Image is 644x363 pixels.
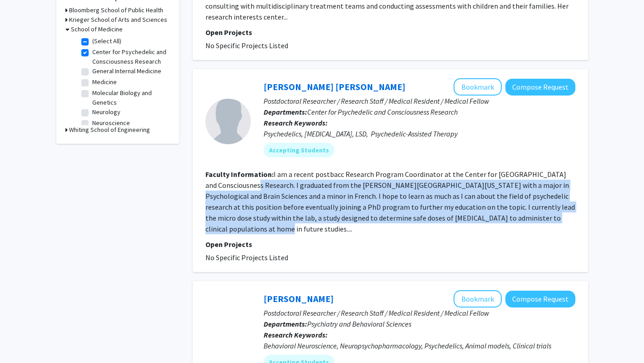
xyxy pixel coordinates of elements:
[505,79,575,96] button: Compose Request to Matthew Nielsen Dick
[92,77,117,87] label: Medicine
[264,308,575,318] p: Postdoctoral Researcher / Research Staff / Medical Resident / Medical Fellow
[264,118,328,127] b: Research Keywords:
[264,340,575,351] div: Behavioral Neuroscience, Neuropsychopharmacology, Psychedelics, Animal models, Clinical trials
[307,107,458,116] span: Center for Psychedelic and Consciousness Research
[454,78,502,96] button: Add Matthew Nielsen Dick to Bookmarks
[264,107,307,116] b: Departments:
[92,36,121,46] label: (Select All)
[92,66,161,76] label: General Internal Medicine
[205,27,575,38] p: Open Projects
[92,47,168,66] label: Center for Psychedelic and Consciousness Research
[205,253,288,262] span: No Specific Projects Listed
[264,293,334,304] a: [PERSON_NAME]
[264,143,334,157] mat-chip: Accepting Students
[205,41,288,50] span: No Specific Projects Listed
[205,170,575,233] fg-read-more: I am a recent postbacc Research Program Coordinator at the Center for [GEOGRAPHIC_DATA] and Consc...
[92,107,120,117] label: Neurology
[264,319,307,328] b: Departments:
[69,5,163,15] h3: Bloomberg School of Public Health
[264,330,328,339] b: Research Keywords:
[7,322,39,356] iframe: Chat
[92,88,168,107] label: Molecular Biology and Genetics
[307,319,411,328] span: Psychiatry and Behavioral Sciences
[92,118,130,128] label: Neuroscience
[205,170,274,179] b: Faculty Information:
[264,81,405,92] a: [PERSON_NAME] [PERSON_NAME]
[69,125,150,135] h3: Whiting School of Engineering
[71,25,123,34] h3: School of Medicine
[505,291,575,308] button: Compose Request to Praachi Tiwari
[205,239,575,250] p: Open Projects
[454,290,502,308] button: Add Praachi Tiwari to Bookmarks
[264,96,575,106] p: Postdoctoral Researcher / Research Staff / Medical Resident / Medical Fellow
[264,128,575,139] div: Psychedelics, [MEDICAL_DATA], LSD, Psychedelic-Assisted Therapy
[69,15,167,25] h3: Krieger School of Arts and Sciences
